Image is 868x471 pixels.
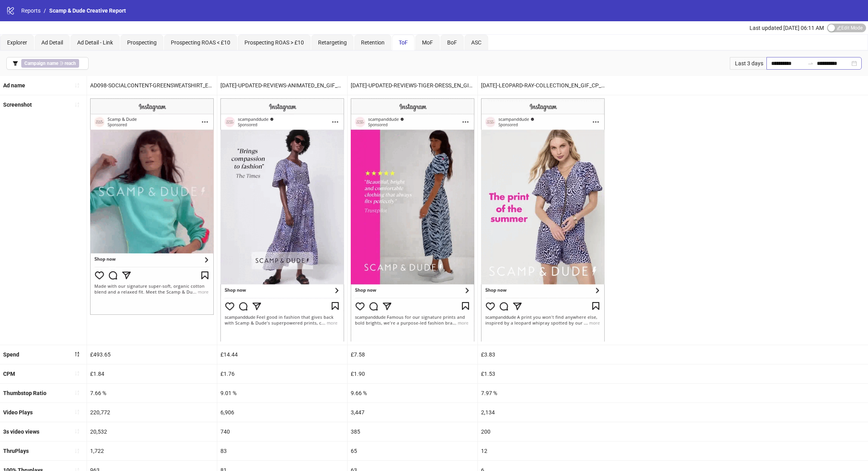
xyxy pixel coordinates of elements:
div: 1,722 [87,441,217,460]
span: Prospecting [127,39,157,46]
li: / [44,6,46,15]
span: sort-ascending [74,409,80,415]
b: Spend [3,351,19,358]
div: AD098-SOCIALCONTENT-GREENSWEATSHIRT_EN_VID_PP_22052025_F_CC_SC24_USP11_SOCIALCONTENT [87,76,217,95]
span: Scamp & Dude Creative Report [49,7,126,14]
div: 7.97 % [478,384,608,403]
div: 9.66 % [348,384,477,403]
b: ThruPlays [3,448,29,454]
b: reach [65,61,76,66]
img: Screenshot 120232179650430005 [481,98,605,341]
div: 65 [348,441,477,460]
img: Screenshot 120226734638270005 [90,98,214,315]
div: Last 3 days [730,57,766,70]
div: £3.83 [478,345,608,364]
button: Campaign name ∋ reach [6,57,89,70]
b: Ad name [3,82,25,89]
span: Retention [361,39,385,46]
div: 9.01 % [217,384,347,403]
div: 740 [217,422,347,441]
span: BoF [447,39,457,46]
span: sort-ascending [74,83,80,88]
b: 3s video views [3,429,39,435]
div: 83 [217,441,347,460]
a: Reports [20,6,42,15]
img: Screenshot 120232426580970005 [220,98,344,341]
div: 200 [478,422,608,441]
div: [DATE]-LEOPARD-RAY-COLLECTION_EN_GIF_CP_23072025_F_CC_SC1_USP11_DRESSES [478,76,608,95]
div: 6,906 [217,403,347,422]
span: Last updated [DATE] 06:11 AM [750,25,824,31]
div: [DATE]-UPDATED-REVIEWS-ANIMATED_EN_GIF_CP_12082025_F_CC_SC1_USP11_NEW-IN [217,76,347,95]
span: Explorer [7,39,27,46]
span: sort-ascending [74,448,80,454]
b: CPM [3,371,15,377]
div: £7.58 [348,345,477,364]
span: ASC [471,39,481,46]
span: Ad Detail - Link [77,39,113,46]
span: sort-descending [74,351,80,357]
span: Prospecting ROAS > £10 [244,39,304,46]
span: swap-right [807,60,814,66]
div: £14.44 [217,345,347,364]
span: sort-ascending [74,390,80,395]
span: sort-ascending [74,371,80,376]
div: 2,134 [478,403,608,422]
img: Screenshot 120232426731340005 [351,98,474,341]
div: 12 [478,441,608,460]
div: £1.90 [348,364,477,383]
span: Retargeting [318,39,347,46]
div: £1.76 [217,364,347,383]
div: 20,532 [87,422,217,441]
b: Campaign name [24,61,58,66]
span: MoF [422,39,433,46]
b: Thumbstop Ratio [3,390,46,396]
b: Screenshot [3,102,32,108]
span: sort-ascending [74,102,80,107]
span: Ad Detail [41,39,63,46]
span: ∋ [21,59,79,68]
span: sort-ascending [74,429,80,434]
span: to [807,60,814,66]
div: 220,772 [87,403,217,422]
div: [DATE]-UPDATED-REVIEWS-TIGER-DRESS_EN_GIF_CP_12082025_F_CC_SC1_USP11_NEW-IN [348,76,477,95]
div: 3,447 [348,403,477,422]
div: 7.66 % [87,384,217,403]
div: 385 [348,422,477,441]
span: Prospecting ROAS < £10 [171,39,230,46]
span: filter [13,61,18,66]
div: £1.53 [478,364,608,383]
div: £493.65 [87,345,217,364]
b: Video Plays [3,409,33,416]
div: £1.84 [87,364,217,383]
span: ToF [399,39,408,46]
